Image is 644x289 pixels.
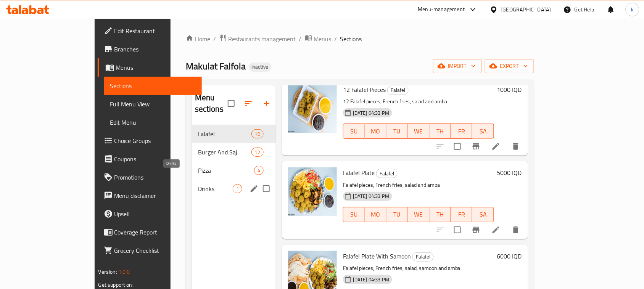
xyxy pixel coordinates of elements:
[497,251,522,262] h6: 6000 IQD
[472,124,494,139] button: SA
[251,129,264,138] div: items
[114,154,196,164] span: Coupons
[192,143,276,161] div: Burger And Saj12
[451,207,472,222] button: FR
[98,205,202,223] a: Upsell
[387,86,409,95] div: Falafel
[192,125,276,143] div: Falafel10
[388,86,408,95] span: Falafel
[343,207,365,222] button: SU
[491,142,501,151] a: Edit menu item
[114,246,196,255] span: Grocery Checklist
[433,209,448,220] span: TH
[186,34,534,44] nav: breadcrumb
[114,45,196,54] span: Branches
[198,129,251,138] span: Falafel
[110,81,196,90] span: Sections
[314,34,332,43] span: Menus
[390,209,405,220] span: TU
[430,207,451,222] button: TH
[198,184,233,193] span: Drinks
[343,167,375,178] span: Falafel Plate
[377,169,397,178] span: Falafel
[475,209,491,220] span: SA
[239,94,258,112] span: Sort sections
[104,113,202,132] a: Edit Menu
[449,222,465,238] span: Select to update
[114,173,196,182] span: Promotions
[114,26,196,35] span: Edit Restaurant
[491,225,501,234] a: Edit menu item
[116,63,196,72] span: Menus
[439,61,476,71] span: import
[485,59,534,73] button: export
[365,207,386,222] button: MO
[258,94,276,112] button: Add section
[248,183,260,194] button: edit
[365,124,386,139] button: MO
[192,122,276,201] nav: Menu sections
[454,126,469,137] span: FR
[198,148,251,157] span: Burger And Saj
[98,58,202,77] a: Menus
[343,124,365,139] button: SU
[110,118,196,127] span: Edit Menu
[451,124,472,139] button: FR
[343,250,411,262] span: Falafel Plate With Samoon
[386,124,408,139] button: TU
[219,34,296,44] a: Restaurants management
[411,126,426,137] span: WE
[412,252,434,262] div: Falafel
[198,166,254,175] div: Pizza
[343,97,494,106] p: 12 Falafel pieces, French fries, salad and amba
[114,136,196,145] span: Choice Groups
[350,109,392,117] span: [DATE] 04:33 PM
[368,209,383,220] span: MO
[98,168,202,186] a: Promotions
[346,209,362,220] span: SU
[430,124,451,139] button: TH
[223,95,239,111] span: Select all sections
[340,34,362,43] span: Sections
[408,207,429,222] button: WE
[104,77,202,95] a: Sections
[213,34,216,43] li: /
[368,126,383,137] span: MO
[467,221,485,239] button: Branch-specific-item
[288,167,337,216] img: Falafel Plate
[233,184,242,193] div: items
[475,126,491,137] span: SA
[228,34,296,43] span: Restaurants management
[454,209,469,220] span: FR
[386,207,408,222] button: TU
[249,64,272,70] span: Inactive
[98,186,202,205] a: Menu disclaimer
[98,241,202,260] a: Grocery Checklist
[472,207,494,222] button: SA
[192,161,276,180] div: Pizza4
[114,228,196,237] span: Coverage Report
[335,34,337,43] li: /
[98,132,202,150] a: Choice Groups
[631,5,634,14] span: k
[343,84,386,95] span: 12 Falafel Pieces
[408,124,429,139] button: WE
[114,191,196,200] span: Menu disclaimer
[114,209,196,218] span: Upsell
[252,130,263,138] span: 10
[119,267,130,277] span: 1.0.0
[288,84,337,133] img: 12 Falafel Pieces
[418,5,465,14] div: Menu-management
[343,180,494,190] p: Falafel pieces, French fries, salad and amba
[411,209,426,220] span: WE
[507,221,525,239] button: delete
[497,167,522,178] h6: 5000 IQD
[251,148,264,157] div: items
[195,92,228,115] h2: Menu sections
[110,100,196,109] span: Full Menu View
[254,166,264,175] div: items
[390,126,405,137] span: TU
[98,267,117,277] span: Version:
[186,58,246,75] span: Makulat Falfola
